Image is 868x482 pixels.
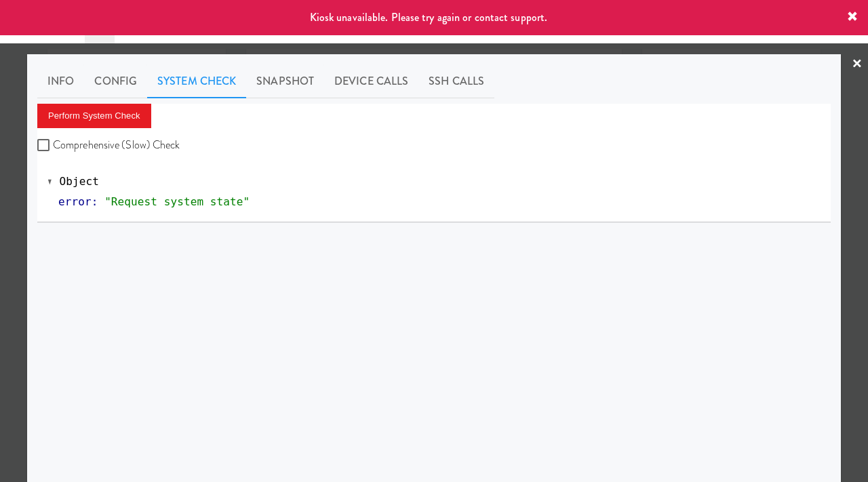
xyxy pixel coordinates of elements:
[37,64,84,98] a: Info
[37,104,151,128] button: Perform System Check
[58,195,92,208] span: error
[104,195,250,208] span: "Request system state"
[246,64,324,98] a: Snapshot
[37,135,180,155] label: Comprehensive (Slow) Check
[60,175,99,188] span: Object
[418,64,494,98] a: SSH Calls
[37,140,53,151] input: Comprehensive (Slow) Check
[92,195,98,208] span: :
[324,64,418,98] a: Device Calls
[310,9,548,25] span: Kiosk unavailable. Please try again or contact support.
[852,43,863,85] a: ×
[147,64,246,98] a: System Check
[84,64,147,98] a: Config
